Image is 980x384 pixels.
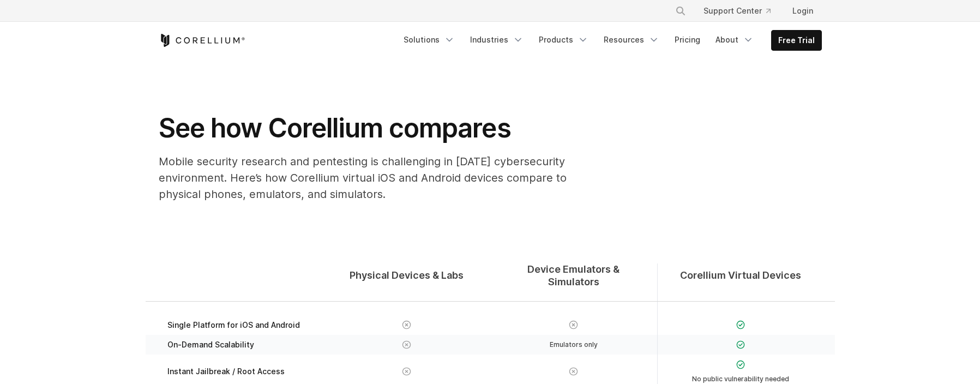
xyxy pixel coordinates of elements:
span: Emulators only [550,340,598,349]
a: Free Trial [772,31,821,50]
p: Mobile security research and pentesting is challenging in [DATE] cybersecurity environment. Here’... [159,153,595,202]
a: About [709,30,760,50]
div: Navigation Menu [662,1,822,21]
span: Corellium Virtual Devices [680,269,801,282]
span: Physical Devices & Labs [350,269,464,282]
span: No public vulnerability needed [692,375,789,383]
a: Products [532,30,595,50]
div: Navigation Menu [397,30,822,51]
span: Single Platform for iOS and Android [167,320,300,330]
button: Search [671,1,690,21]
img: X [402,320,411,329]
a: Industries [464,30,530,50]
h1: See how Corellium compares [159,112,595,145]
img: X [569,320,578,329]
img: X [402,367,411,376]
img: X [402,340,411,350]
a: Resources [597,30,666,50]
a: Solutions [397,30,461,50]
img: Checkmark [736,340,745,350]
img: Checkmark [736,360,745,369]
a: Support Center [695,1,779,21]
a: Corellium Home [159,34,245,47]
img: X [569,367,578,376]
img: Checkmark [736,320,745,329]
span: On-Demand Scalability [167,340,254,350]
a: Pricing [668,30,707,50]
a: Login [784,1,822,21]
span: Instant Jailbreak / Root Access [167,367,285,376]
span: Device Emulators & Simulators [501,263,646,288]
